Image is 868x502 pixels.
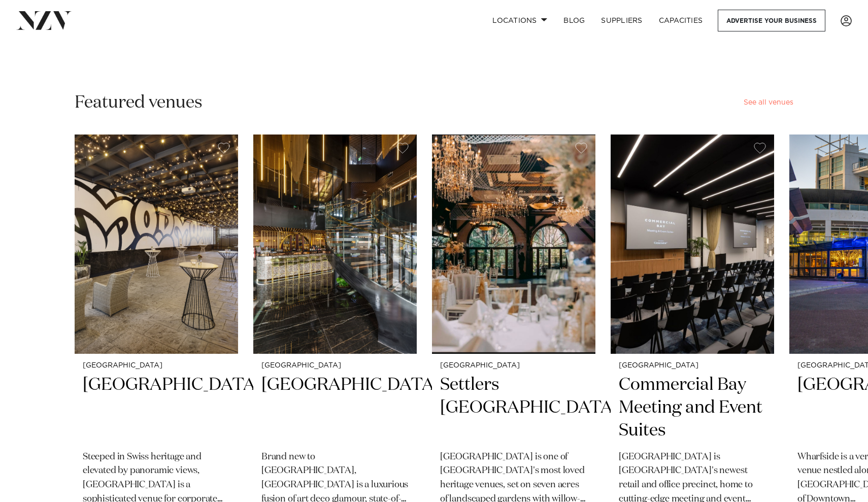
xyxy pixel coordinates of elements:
[744,99,793,106] a: See all venues
[619,362,766,370] small: [GEOGRAPHIC_DATA]
[75,91,203,114] h2: Featured venues
[83,362,230,370] small: [GEOGRAPHIC_DATA]
[261,374,409,442] h2: [GEOGRAPHIC_DATA]
[651,10,711,31] a: Capacities
[555,10,593,31] a: BLOG
[718,10,825,31] a: Advertise your business
[16,11,72,29] img: nzv-logo.png
[261,362,409,370] small: [GEOGRAPHIC_DATA]
[619,374,766,442] h2: Commercial Bay Meeting and Event Suites
[83,374,230,442] h2: [GEOGRAPHIC_DATA]
[440,374,587,442] h2: Settlers [GEOGRAPHIC_DATA]
[593,10,650,31] a: SUPPLIERS
[440,362,587,370] small: [GEOGRAPHIC_DATA]
[484,10,555,31] a: Locations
